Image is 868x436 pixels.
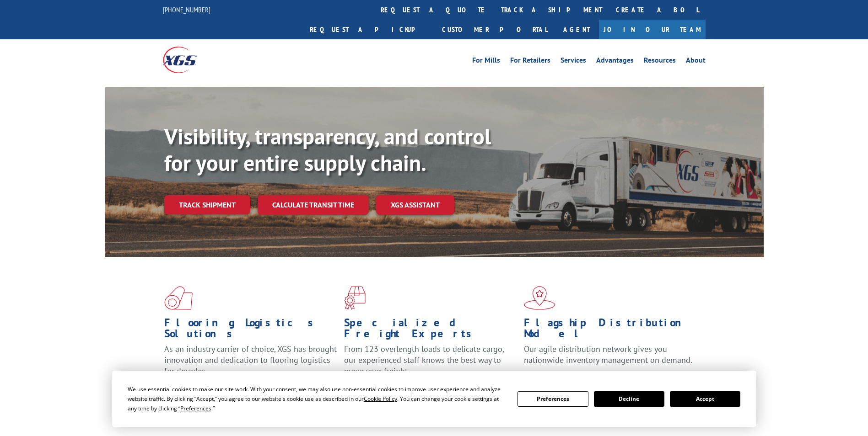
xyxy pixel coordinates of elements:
a: Agent [554,20,599,39]
a: XGS ASSISTANT [376,195,454,215]
button: Accept [670,391,740,407]
a: Calculate transit time [258,195,369,215]
a: Services [561,57,586,67]
h1: Flagship Distribution Model [524,317,697,344]
a: [PHONE_NUMBER] [163,5,210,14]
img: xgs-icon-flagship-distribution-model-red [524,286,555,310]
a: Request a pickup [303,20,435,39]
span: Cookie Policy [364,395,397,403]
a: Advantages [596,57,634,67]
img: xgs-icon-total-supply-chain-intelligence-red [164,286,193,310]
a: For Mills [472,57,500,67]
span: Our agile distribution network gives you nationwide inventory management on demand. [524,344,692,365]
button: Decline [594,391,664,407]
a: For Retailers [510,57,550,67]
div: We use essential cookies to make our site work. With your consent, we may also use non-essential ... [128,384,507,413]
img: xgs-icon-focused-on-flooring-red [344,286,366,310]
b: Visibility, transparency, and control for your entire supply chain. [164,122,491,177]
a: Resources [644,57,676,67]
a: Customer Portal [435,20,554,39]
a: Track shipment [164,195,250,214]
a: Join Our Team [599,20,706,39]
div: Cookie Consent Prompt [112,371,756,427]
h1: Specialized Freight Experts [344,317,517,344]
span: As an industry carrier of choice, XGS has brought innovation and dedication to flooring logistics... [164,344,337,376]
h1: Flooring Logistics Solutions [164,317,337,344]
button: Preferences [518,391,588,407]
span: Preferences [180,404,211,412]
p: From 123 overlength loads to delicate cargo, our experienced staff knows the best way to move you... [344,344,517,384]
a: About [686,57,706,67]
